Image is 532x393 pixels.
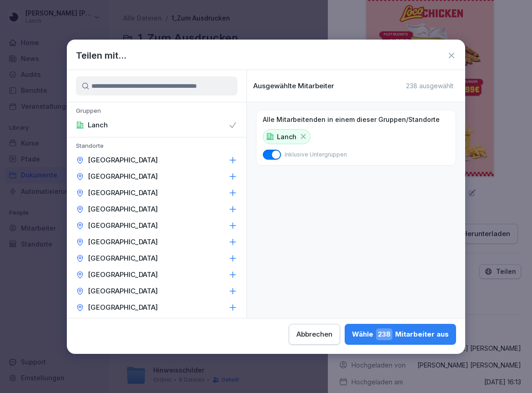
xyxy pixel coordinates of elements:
[88,237,158,247] p: [GEOGRAPHIC_DATA]
[277,132,296,141] p: Lanch
[88,254,158,263] p: [GEOGRAPHIC_DATA]
[88,205,158,214] p: [GEOGRAPHIC_DATA]
[289,324,340,345] button: Abbrechen
[88,172,158,181] p: [GEOGRAPHIC_DATA]
[88,287,158,296] p: [GEOGRAPHIC_DATA]
[253,82,334,90] p: Ausgewählte Mitarbeiter
[263,116,440,124] p: Alle Mitarbeitenden in einem dieser Gruppen/Standorte
[345,324,456,345] button: Wähle238Mitarbeiter aus
[88,188,158,197] p: [GEOGRAPHIC_DATA]
[285,151,347,159] p: Inklusive Untergruppen
[88,270,158,279] p: [GEOGRAPHIC_DATA]
[88,156,158,165] p: [GEOGRAPHIC_DATA]
[67,107,246,117] p: Gruppen
[406,82,453,90] p: 238 ausgewählt
[88,303,158,312] p: [GEOGRAPHIC_DATA]
[76,49,126,62] h1: Teilen mit...
[352,328,449,340] div: Wähle Mitarbeiter aus
[88,221,158,230] p: [GEOGRAPHIC_DATA]
[296,329,332,339] div: Abbrechen
[67,142,246,152] p: Standorte
[88,121,108,130] p: Lanch
[376,328,392,340] span: 238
